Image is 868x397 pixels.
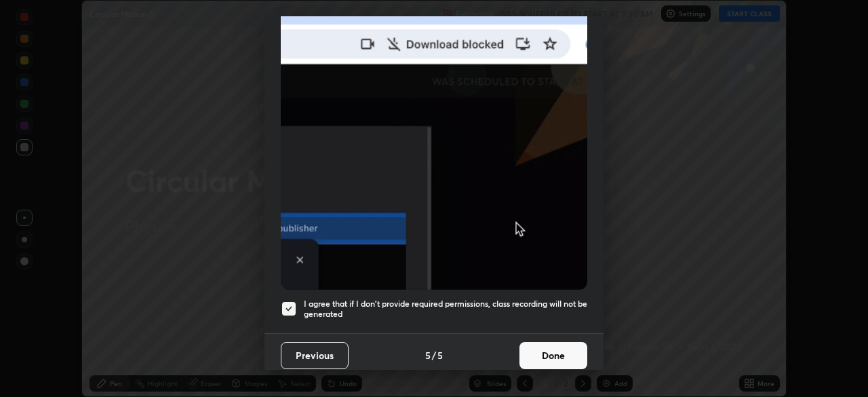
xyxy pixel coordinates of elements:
[437,348,443,362] h4: 5
[304,299,587,320] h5: I agree that if I don't provide required permissions, class recording will not be generated
[432,348,436,362] h4: /
[425,348,431,362] h4: 5
[519,342,587,369] button: Done
[281,342,349,369] button: Previous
